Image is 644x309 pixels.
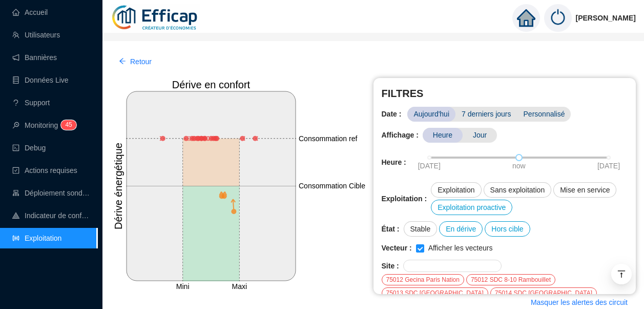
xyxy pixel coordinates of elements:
a: teamUtilisateurs [12,31,60,39]
span: 5 [69,121,72,128]
a: clusterDéploiement sondes [12,189,90,197]
span: Personnalisé [517,107,571,122]
a: questionSupport [12,99,50,107]
span: [DATE] [418,161,441,171]
div: 75012 SDC 8-10 Rambouillet [466,274,555,285]
span: Vecteur : [382,243,412,254]
span: État : [382,224,400,235]
span: home [517,9,535,27]
a: notificationBannières [12,53,57,62]
button: Retour [111,53,160,70]
div: En dérive [439,221,483,237]
span: now [512,161,526,171]
tspan: Consommation ref [299,134,357,143]
tspan: Consommation Cible [299,182,365,190]
a: databaseDonnées Live [12,76,69,84]
span: Affichage : [382,130,419,141]
div: Hors cible [485,221,530,237]
div: Exploitation proactive [431,200,512,215]
div: Sans exploitation [484,182,552,198]
span: Jour [463,128,497,143]
span: Aujourd'hui [407,107,455,122]
span: vertical-align-top [617,269,626,279]
span: [PERSON_NAME] [576,2,636,34]
sup: 45 [61,120,76,130]
span: Heure : [382,157,406,168]
span: Retour [130,56,152,67]
span: 7 derniers jours [455,107,517,122]
a: homeAccueil [12,8,48,16]
span: [DATE] [597,161,620,171]
div: 75012 Gecina Paris Nation [382,274,464,285]
span: Site : [382,261,399,272]
span: Masquer les alertes des circuit [531,297,628,308]
span: Afficher les vecteurs [424,243,497,254]
tspan: Maxi [232,282,247,291]
a: codeDebug [12,144,46,152]
span: Actions requises [25,166,77,175]
span: check-square [12,167,19,174]
span: arrow-left [119,57,126,65]
a: monitorMonitoring45 [12,121,73,129]
a: heat-mapIndicateur de confort [12,211,90,220]
span: Exploitation : [382,194,427,204]
div: 75014 SDC [GEOGRAPHIC_DATA] [490,287,597,299]
div: Stable [404,221,438,237]
tspan: Dérive énergétique [113,143,124,229]
span: 4 [65,121,69,128]
span: Heure [423,128,463,143]
span: FILTRES [382,86,628,101]
tspan: Dérive en confort [172,79,251,90]
tspan: Mini [176,282,190,291]
span: Date : [382,109,408,120]
div: 75013 SDC [GEOGRAPHIC_DATA] [382,287,488,299]
div: Exploitation [431,182,481,198]
a: slidersExploitation [12,234,61,242]
div: Mise en service [553,182,616,198]
img: power [544,4,572,32]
